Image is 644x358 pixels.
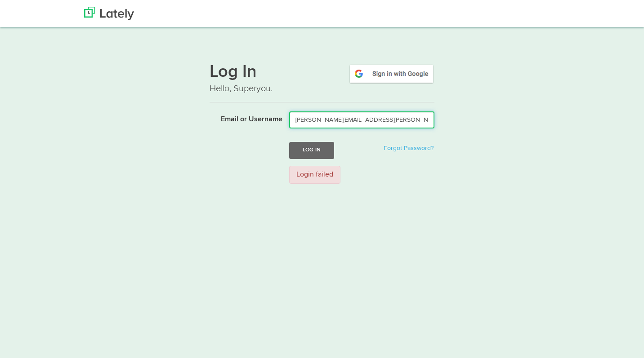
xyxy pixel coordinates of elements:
[84,7,134,20] img: Lately
[289,111,434,128] input: Email or Username
[210,63,434,82] h1: Log In
[384,145,434,151] a: Forgot Password?
[289,142,334,159] button: Log In
[203,111,282,125] label: Email or Username
[289,166,340,184] div: Login failed
[349,63,434,84] img: google-signin.png
[210,82,434,95] p: Hello, Superyou.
